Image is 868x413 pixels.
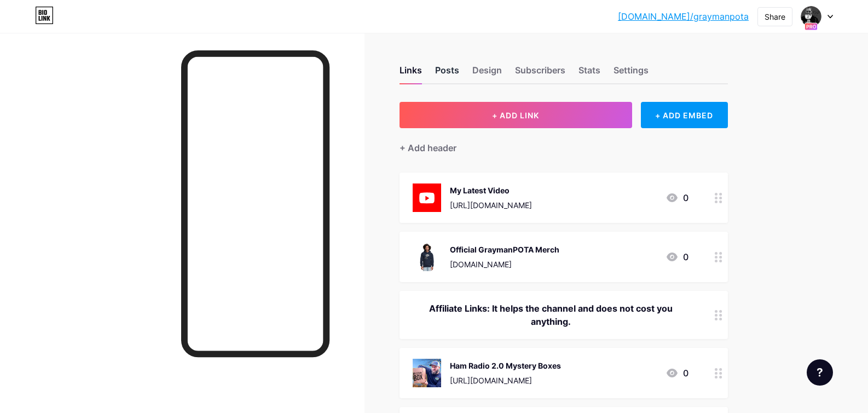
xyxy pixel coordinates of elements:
[765,11,785,22] div: Share
[578,64,600,83] div: Stats
[801,6,821,27] img: graymanpota
[666,191,688,204] div: 0
[641,102,728,128] div: + ADD EMBED
[472,64,502,83] div: Design
[450,259,559,270] div: [DOMAIN_NAME]
[515,64,565,83] div: Subscribers
[413,243,441,271] img: Official GraymanPOTA Merch
[450,185,532,196] div: My Latest Video
[400,141,456,154] div: + Add header
[400,102,632,128] button: + ADD LINK
[666,366,688,380] div: 0
[492,111,539,120] span: + ADD LINK
[614,64,649,83] div: Settings
[450,375,561,386] div: [URL][DOMAIN_NAME]
[400,64,422,83] div: Links
[618,10,749,23] a: [DOMAIN_NAME]/graymanpota
[413,302,688,328] div: Affiliate Links: It helps the channel and does not cost you anything.
[413,183,441,212] img: My Latest Video
[450,244,559,255] div: Official GraymanPOTA Merch
[413,359,441,387] img: Ham Radio 2.0 Mystery Boxes
[450,199,532,211] div: [URL][DOMAIN_NAME]
[450,360,561,371] div: Ham Radio 2.0 Mystery Boxes
[666,250,688,263] div: 0
[435,64,459,83] div: Posts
